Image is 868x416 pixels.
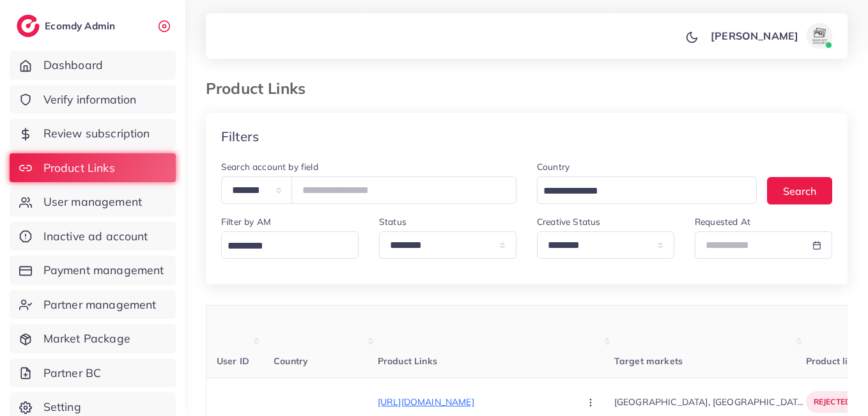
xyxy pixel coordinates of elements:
[17,15,118,37] a: logoEcomdy Admin
[43,297,157,313] span: Partner management
[10,153,176,183] a: Product Links
[537,176,757,204] div: Search for option
[695,215,750,228] label: Requested At
[10,85,176,114] a: Verify information
[43,262,164,279] span: Payment management
[206,79,316,98] h3: Product Links
[223,236,351,256] input: Search for option
[43,228,148,245] span: Inactive ad account
[10,187,176,217] a: User management
[10,222,176,251] a: Inactive ad account
[711,28,798,43] p: [PERSON_NAME]
[17,15,40,37] img: logo
[43,194,142,210] span: User management
[43,91,137,108] span: Verify information
[767,177,832,204] button: Search
[378,355,437,367] span: Product Links
[10,324,176,353] a: Market Package
[807,23,832,49] img: avatar
[537,160,570,173] label: Country
[379,215,407,228] label: Status
[45,20,118,32] h2: Ecomdy Admin
[614,387,806,416] p: [GEOGRAPHIC_DATA], [GEOGRAPHIC_DATA]
[43,160,115,176] span: Product Links
[806,391,858,413] p: rejected
[274,355,308,367] span: Country
[43,57,103,73] span: Dashboard
[221,160,318,173] label: Search account by field
[378,394,570,410] p: [URL][DOMAIN_NAME]
[221,128,259,144] h4: Filters
[10,119,176,148] a: Review subscription
[704,23,837,49] a: [PERSON_NAME]avatar
[10,290,176,320] a: Partner management
[221,231,359,259] div: Search for option
[217,355,249,367] span: User ID
[614,355,683,367] span: Target markets
[43,330,130,347] span: Market Package
[43,125,150,142] span: Review subscription
[221,215,271,228] label: Filter by AM
[43,365,102,381] span: Partner BC
[10,50,176,80] a: Dashboard
[539,181,740,201] input: Search for option
[43,399,81,415] span: Setting
[10,358,176,388] a: Partner BC
[537,215,600,228] label: Creative Status
[10,256,176,285] a: Payment management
